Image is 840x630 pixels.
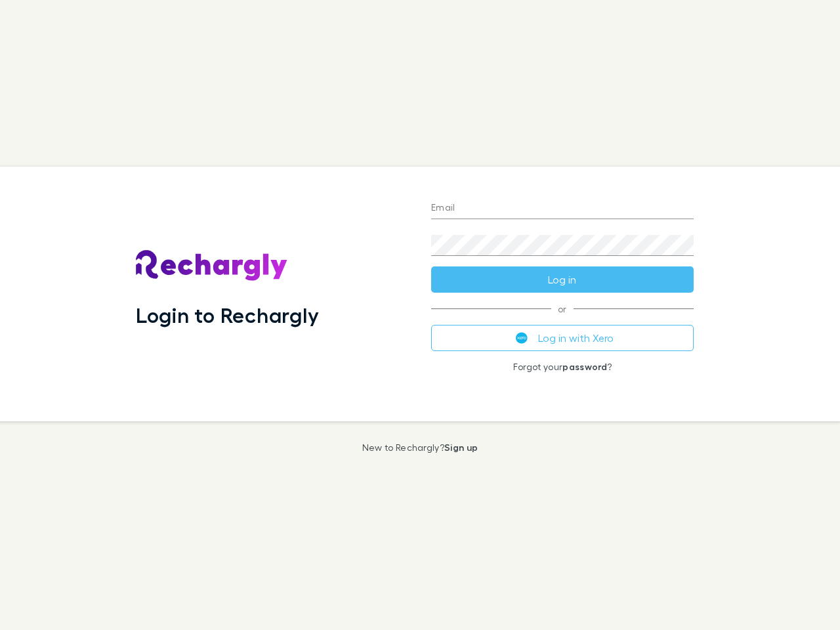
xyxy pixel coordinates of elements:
a: Sign up [444,442,478,453]
button: Log in [431,266,694,293]
img: Rechargly's Logo [136,250,288,282]
p: New to Rechargly? [362,442,478,453]
button: Log in with Xero [431,325,694,351]
p: Forgot your ? [431,362,694,372]
span: or [431,308,694,309]
a: password [562,361,607,372]
img: Xero's logo [516,332,528,344]
h1: Login to Rechargly [136,303,319,327]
